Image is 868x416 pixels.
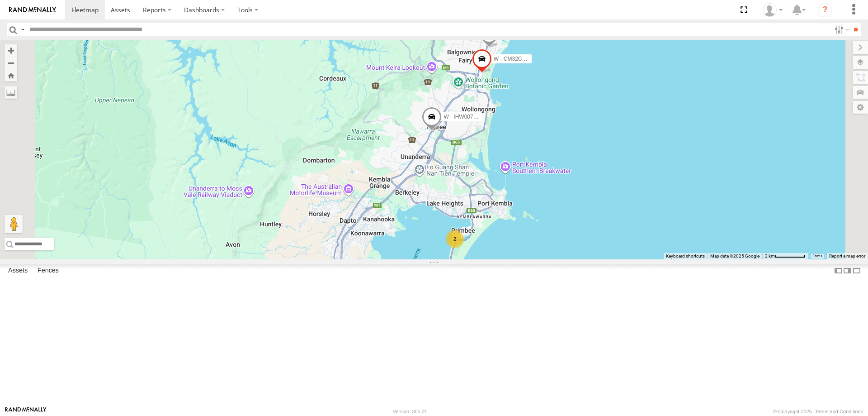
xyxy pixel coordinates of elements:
button: Zoom out [5,57,17,69]
button: Zoom Home [5,69,17,81]
div: Tye Clark [759,3,786,17]
button: Keyboard shortcuts [666,253,705,259]
span: W - IHW007 - [PERSON_NAME] [443,114,523,120]
a: Terms [813,254,822,258]
label: Measure [5,86,17,99]
label: Dock Summary Table to the Right [843,264,852,277]
button: Map Scale: 2 km per 64 pixels [762,253,808,259]
div: Version: 305.01 [393,409,427,414]
a: Terms and Conditions [815,409,863,414]
label: Search Filter Options [831,23,850,36]
a: Report a map error [829,253,865,258]
span: W - CM32CA - Transit [494,56,547,62]
span: 2 km [765,253,775,258]
label: Search Query [19,23,26,36]
div: 2 [446,230,464,248]
button: Drag Pegman onto the map to open Street View [5,215,23,233]
a: Visit our Website [5,407,47,416]
label: Map Settings [853,101,868,114]
i: ? [818,3,832,17]
span: Map data ©2025 Google [710,253,759,258]
img: rand-logo.svg [9,7,56,13]
button: Zoom in [5,44,17,57]
label: Hide Summary Table [852,264,861,277]
div: © Copyright 2025 - [773,409,863,414]
label: Dock Summary Table to the Left [834,264,843,277]
label: Assets [4,264,32,277]
label: Fences [33,264,63,277]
